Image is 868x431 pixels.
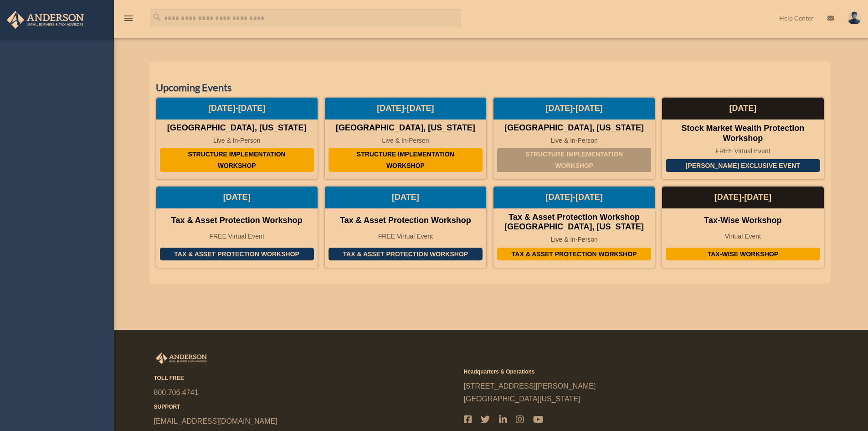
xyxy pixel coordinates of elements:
i: search [152,12,162,22]
div: [GEOGRAPHIC_DATA], [US_STATE] [493,123,655,133]
small: SUPPORT [154,402,457,412]
div: Tax & Asset Protection Workshop [329,248,483,261]
img: User Pic [847,11,861,25]
a: Structure Implementation Workshop [GEOGRAPHIC_DATA], [US_STATE] Live & In-Person [DATE]-[DATE] [493,97,655,180]
a: menu [123,16,134,24]
div: Tax & Asset Protection Workshop [497,248,651,261]
a: Tax & Asset Protection Workshop Tax & Asset Protection Workshop FREE Virtual Event [DATE] [156,186,318,268]
h3: Upcoming Events [156,81,824,95]
a: Tax & Asset Protection Workshop Tax & Asset Protection Workshop FREE Virtual Event [DATE] [324,186,487,268]
div: [DATE]-[DATE] [325,98,486,119]
div: Structure Implementation Workshop [160,148,314,172]
div: Tax & Asset Protection Workshop [GEOGRAPHIC_DATA], [US_STATE] [493,213,655,232]
a: [PERSON_NAME] Exclusive Event Stock Market Wealth Protection Workshop FREE Virtual Event [DATE] [662,97,824,180]
div: [DATE]-[DATE] [662,187,823,208]
div: FREE Virtual Event [662,147,823,155]
div: [PERSON_NAME] Exclusive Event [666,159,820,172]
div: Tax & Asset Protection Workshop [156,216,318,226]
a: Structure Implementation Workshop [GEOGRAPHIC_DATA], [US_STATE] Live & In-Person [DATE]-[DATE] [156,97,318,180]
div: [DATE]-[DATE] [493,187,655,208]
div: Structure Implementation Workshop [329,148,483,172]
a: [STREET_ADDRESS][PERSON_NAME] [464,382,596,390]
small: Headquarters & Operations [464,367,767,377]
div: Virtual Event [662,233,823,240]
div: [DATE] [325,187,486,208]
a: Tax & Asset Protection Workshop Tax & Asset Protection Workshop [GEOGRAPHIC_DATA], [US_STATE] Liv... [493,186,655,268]
div: [GEOGRAPHIC_DATA], [US_STATE] [156,123,318,133]
div: FREE Virtual Event [156,233,318,240]
a: Structure Implementation Workshop [GEOGRAPHIC_DATA], [US_STATE] Live & In-Person [DATE]-[DATE] [324,97,487,180]
div: Tax-Wise Workshop [662,216,823,226]
div: [DATE]-[DATE] [156,98,318,119]
div: Live & In-Person [156,137,318,145]
div: Live & In-Person [493,236,655,244]
div: Stock Market Wealth Protection Workshop [662,124,823,143]
a: 800.706.4741 [154,389,199,396]
div: [DATE] [662,98,823,119]
a: [GEOGRAPHIC_DATA][US_STATE] [464,395,580,403]
div: Tax & Asset Protection Workshop [160,248,314,261]
div: Tax-Wise Workshop [666,248,820,261]
small: TOLL FREE [154,374,457,383]
div: [DATE] [156,187,318,208]
div: Structure Implementation Workshop [497,148,651,172]
div: [GEOGRAPHIC_DATA], [US_STATE] [325,123,486,133]
div: FREE Virtual Event [325,233,486,240]
i: menu [123,13,134,24]
img: Anderson Advisors Platinum Portal [154,353,209,364]
a: Tax-Wise Workshop Tax-Wise Workshop Virtual Event [DATE]-[DATE] [662,186,824,268]
div: Tax & Asset Protection Workshop [325,216,486,226]
img: Anderson Advisors Platinum Portal [4,11,87,29]
div: Live & In-Person [325,137,486,145]
div: [DATE]-[DATE] [493,98,655,119]
a: [EMAIL_ADDRESS][DOMAIN_NAME] [154,417,277,425]
div: Live & In-Person [493,137,655,145]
